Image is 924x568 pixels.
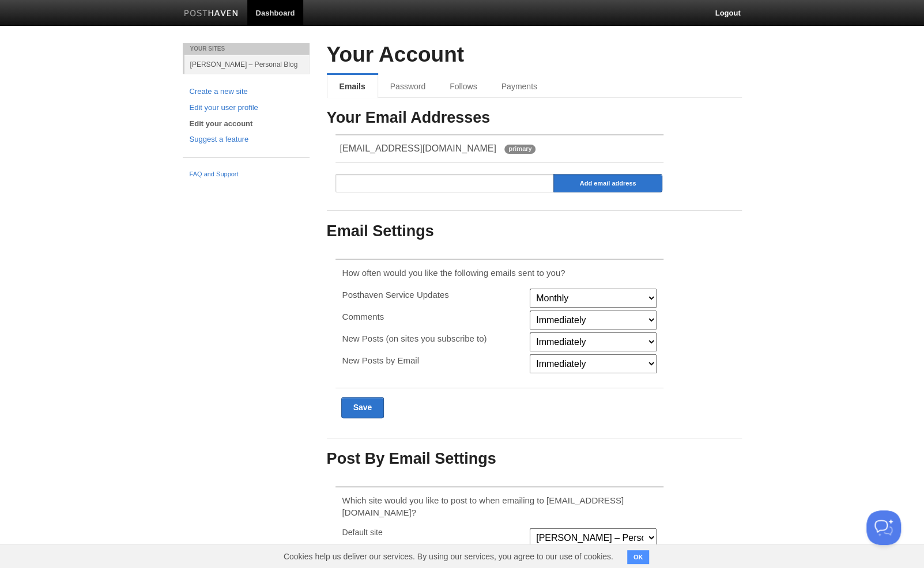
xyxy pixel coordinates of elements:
[340,143,496,153] span: [EMAIL_ADDRESS][DOMAIN_NAME]
[489,75,549,98] a: Payments
[190,118,303,130] a: Edit your account
[183,43,310,55] li: Your Sites
[378,75,438,98] a: Password
[190,169,303,180] a: FAQ and Support
[327,223,742,240] h3: Email Settings
[342,310,523,323] p: Comments
[504,145,535,154] span: primary
[190,86,303,98] a: Create a new site
[341,397,384,418] input: Save
[184,10,239,18] img: Posthaven-bar
[190,134,303,146] a: Suggest a feature
[327,43,742,67] h2: Your Account
[438,75,489,98] a: Follows
[342,494,657,518] p: Which site would you like to post to when emailing to [EMAIL_ADDRESS][DOMAIN_NAME]?
[190,102,303,114] a: Edit your user profile
[342,354,523,366] p: New Posts by Email
[327,109,742,127] h3: Your Email Addresses
[184,55,310,74] a: [PERSON_NAME] – Personal Blog
[553,174,663,192] input: Add email address
[627,550,650,564] button: OK
[327,450,742,468] h3: Post By Email Settings
[339,528,526,536] div: Default site
[342,332,523,344] p: New Posts (on sites you subscribe to)
[272,545,625,568] span: Cookies help us deliver our services. By using our services, you agree to our use of cookies.
[327,75,378,98] a: Emails
[342,289,523,301] p: Posthaven Service Updates
[342,267,657,279] p: How often would you like the following emails sent to you?
[866,510,901,545] iframe: Help Scout Beacon - Open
